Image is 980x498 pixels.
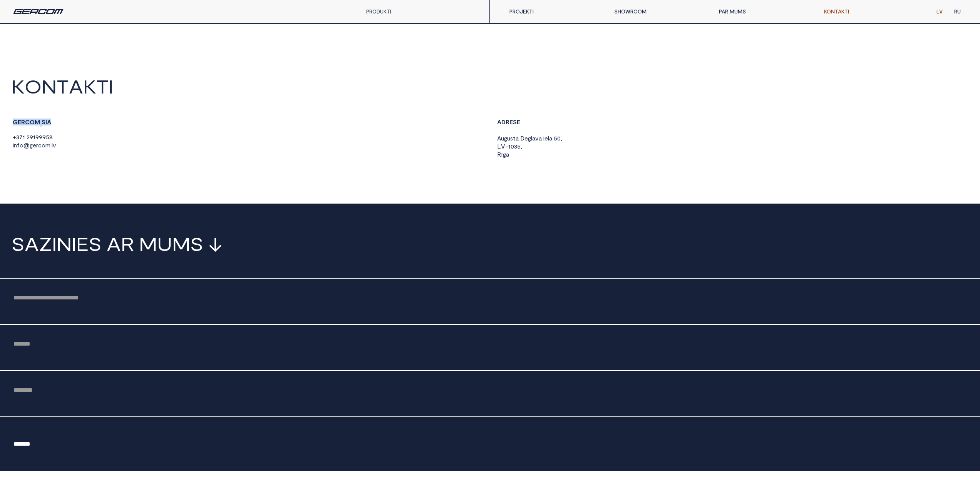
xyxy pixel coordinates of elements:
span: 9 [42,134,46,140]
span: 5 [517,143,521,150]
span: T [57,77,69,95]
span: ↓ [208,234,222,253]
span: l [548,135,549,142]
span: 9 [30,134,33,140]
span: . [50,142,52,149]
span: + [13,134,16,140]
a: RU [948,4,967,19]
span: ī [501,151,503,158]
span: a [549,135,552,142]
span: 1 [23,134,25,140]
span: K [83,77,96,95]
span: I [52,234,57,253]
span: T [96,77,109,95]
span: a [539,135,542,142]
span: E [517,119,520,125]
span: 3 [16,134,19,140]
span: n [14,142,17,149]
span: E [76,234,89,253]
span: R [506,119,509,125]
span: M [172,234,190,253]
span: 2 [27,134,30,140]
span: t [513,135,516,142]
span: i [543,135,544,142]
span: A [47,119,51,125]
span: R [21,119,25,125]
span: 9 [39,134,42,140]
span: 8 [49,134,53,140]
span: u [507,135,510,142]
a: PROJEKTI [504,4,608,19]
span: , [521,143,522,150]
span: v [535,135,539,142]
span: a [532,135,535,142]
span: A [25,234,39,253]
span: 3 [514,143,517,150]
span: A [497,119,501,125]
span: 1 [33,134,35,140]
span: e [544,135,548,142]
span: g [528,135,531,142]
span: a [516,135,519,142]
span: f [17,142,20,149]
span: r [36,142,38,149]
span: l [52,142,53,149]
span: S [42,119,45,125]
span: i [13,142,14,149]
span: a [506,151,509,158]
span: g [30,142,33,149]
span: V [501,143,505,150]
span: g [504,135,507,142]
span: D [520,135,524,142]
span: 0 [511,143,514,150]
span: R [121,234,134,253]
span: I [109,77,113,95]
span: S [190,234,203,253]
span: v [53,142,56,149]
span: L [497,143,501,150]
a: LV [931,4,948,19]
a: SHOWROOM [608,4,713,19]
span: D [501,119,506,125]
span: Z [39,234,52,253]
span: 7 [19,134,23,140]
span: U [157,234,172,253]
span: g [503,151,506,158]
span: A [497,135,501,142]
span: 5 [554,135,557,142]
span: @ [23,142,30,149]
span: C [25,119,30,125]
a: PRODUKTI [366,8,391,15]
span: c [38,142,42,149]
span: 1 [508,143,511,150]
span: O [25,77,42,95]
span: M [35,119,40,125]
span: I [72,234,76,253]
span: l [531,135,532,142]
span: A [107,234,121,253]
span: m [45,142,50,149]
span: , [561,135,562,142]
span: M [139,234,157,253]
span: O [30,119,35,125]
span: o [42,142,45,149]
span: N [57,234,72,253]
span: N [42,77,57,95]
span: o [20,142,23,149]
span: 9 [35,134,39,140]
span: E [509,119,513,125]
span: R [497,151,501,158]
span: 0 [557,135,561,142]
span: - [505,143,508,150]
span: A [69,77,83,95]
span: E [18,119,21,125]
span: G [13,119,18,125]
a: PAR MUMS [713,4,818,19]
span: S [89,234,102,253]
span: u [501,135,504,142]
a: KONTAKTI [818,4,923,19]
span: I [45,119,47,125]
span: K [12,77,25,95]
span: e [524,135,528,142]
span: 5 [46,134,49,140]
